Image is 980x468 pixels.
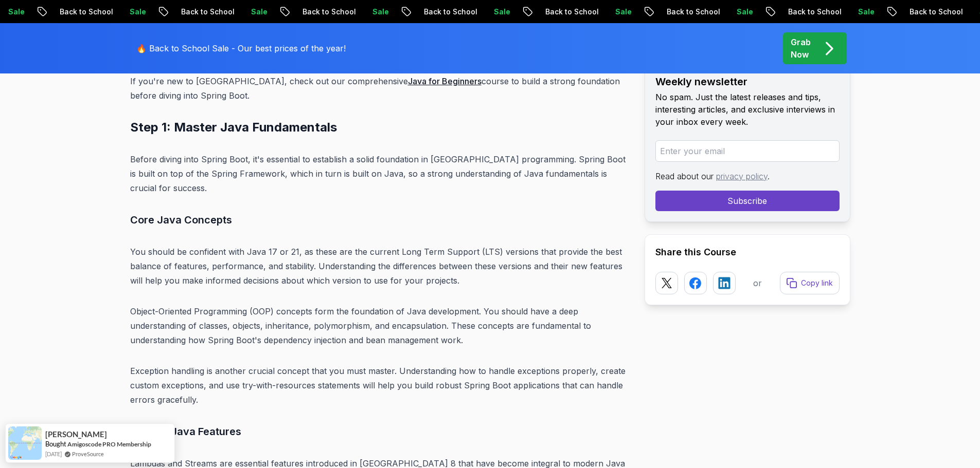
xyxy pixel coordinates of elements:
[780,272,840,294] button: Copy link
[130,364,628,407] p: Exception handling is another crucial concept that you must master. Understanding how to handle e...
[655,91,840,128] p: No spam. Just the latest releases and tips, interesting articles, and exclusive interviews in you...
[12,7,82,17] p: Back to School
[82,7,115,17] p: Sale
[130,119,628,136] h2: Step 1: Master Java Fundamentals
[655,170,840,182] p: Read about our .
[130,423,628,440] h3: Modern Java Features
[130,74,628,103] p: If you're new to [GEOGRAPHIC_DATA], check out our comprehensive course to build a strong foundati...
[45,440,66,448] span: Bought
[689,7,722,17] p: Sale
[791,36,811,61] p: Grab Now
[801,278,833,288] p: Copy link
[45,430,107,439] span: [PERSON_NAME]
[447,7,479,17] p: Sale
[134,7,204,17] p: Back to School
[811,7,844,17] p: Sale
[45,450,62,458] span: [DATE]
[619,7,689,17] p: Back to School
[377,7,447,17] p: Back to School
[255,7,325,17] p: Back to School
[408,76,482,86] a: Java for Beginners
[136,42,346,54] p: 🔥 Back to School Sale - Our best prices of the year!
[72,450,104,458] a: ProveSource
[655,245,840,259] h2: Share this Course
[130,245,628,288] p: You should be confident with Java 17 or 21, as these are the current Long Term Support (LTS) vers...
[130,152,628,195] p: Before diving into Spring Boot, it's essential to establish a solid foundation in [GEOGRAPHIC_DAT...
[130,212,628,228] h3: Core Java Concepts
[67,440,151,448] a: Amigoscode PRO Membership
[568,7,601,17] p: Sale
[498,7,568,17] p: Back to School
[655,74,840,89] h2: Weekly newsletter
[753,277,762,289] p: or
[741,7,811,17] p: Back to School
[325,7,358,17] p: Sale
[655,191,840,211] button: Subscribe
[204,7,237,17] p: Sale
[8,426,42,460] img: provesource social proof notification image
[716,171,768,181] a: privacy policy
[655,140,840,162] input: Enter your email
[130,304,628,347] p: Object-Oriented Programming (OOP) concepts form the foundation of Java development. You should ha...
[932,7,965,17] p: Sale
[862,7,932,17] p: Back to School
